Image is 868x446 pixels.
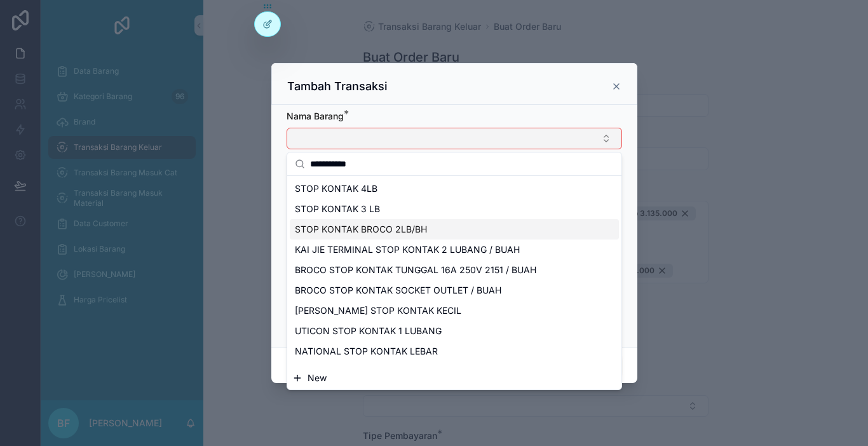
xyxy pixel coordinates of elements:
[295,182,377,195] span: STOP KONTAK 4LB
[295,325,442,337] span: UTICON STOP KONTAK 1 LUBANG
[295,264,536,276] span: BROCO STOP KONTAK TUNGGAL 16A 250V 2151 / BUAH
[287,111,344,121] span: Nama Barang
[292,372,616,384] button: New
[295,203,380,215] span: STOP KONTAK 3 LB
[295,304,461,317] span: [PERSON_NAME] STOP KONTAK KECIL
[295,365,468,378] span: BROCO STOP KONTAK NWE GEE / BUAH
[295,345,438,358] span: NATIONAL STOP KONTAK LEBAR
[287,128,622,149] button: Select Button
[295,243,520,256] span: KAI JIE TERMINAL STOP KONTAK 2 LUBANG / BUAH
[295,223,427,236] span: STOP KONTAK BROCO 2LB/BH
[287,79,388,94] h3: Tambah Transaksi
[308,372,327,384] span: New
[287,176,621,367] div: Suggestions
[295,284,501,297] span: BROCO STOP KONTAK SOCKET OUTLET / BUAH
